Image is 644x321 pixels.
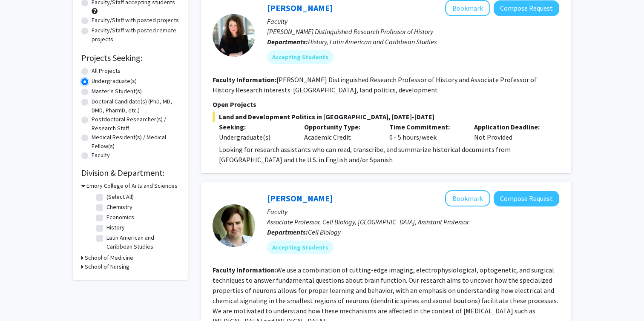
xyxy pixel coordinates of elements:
label: All Projects [92,66,121,75]
h2: Division & Department: [81,168,179,178]
label: Undergraduate(s) [92,77,137,86]
div: 0 - 5 hours/week [383,122,468,142]
b: Faculty Information: [213,266,276,274]
label: Chemistry [106,203,132,212]
b: Departments: [267,228,308,236]
div: Academic Credit [298,122,383,142]
label: Medical Resident(s) / Medical Fellow(s) [92,133,179,151]
button: Compose Request to Matt Rowan [494,191,559,206]
span: History, Latin American and Caribbean Studies [308,37,437,46]
span: Land and Development Politics in [GEOGRAPHIC_DATA], [DATE]-[DATE] [213,112,559,122]
p: Seeking: [219,122,291,132]
p: Application Deadline: [474,122,546,132]
a: [PERSON_NAME] [267,3,333,13]
h3: School of Medicine [85,253,133,262]
label: Economics [106,213,134,222]
label: (Select All) [106,192,134,201]
fg-read-more: [PERSON_NAME] Distinguished Research Professor of History and Associate Professor of History Rese... [213,75,537,94]
p: Associate Professor, Cell Biology, [GEOGRAPHIC_DATA], Assistant Professor [267,217,559,227]
h3: School of Nursing [85,262,129,271]
iframe: Chat [6,283,36,315]
label: Faculty/Staff with posted projects [92,16,179,25]
label: History [106,223,125,232]
a: [PERSON_NAME] [267,193,333,203]
b: Departments: [267,37,308,46]
div: Not Provided [468,122,553,142]
p: [PERSON_NAME] Distinguished Research Professor of History [267,26,559,37]
label: Doctoral Candidate(s) (PhD, MD, DMD, PharmD, etc.) [92,97,179,115]
mat-chip: Accepting Students [267,241,333,254]
span: Cell Biology [308,228,341,236]
p: Looking for research assistants who can read, transcribe, and summarize historical documents from... [219,144,559,165]
h2: Projects Seeking: [81,53,179,63]
b: Faculty Information: [213,75,276,84]
p: Faculty [267,16,559,26]
label: Postdoctoral Researcher(s) / Research Staff [92,115,179,133]
label: Master's Student(s) [92,87,142,96]
p: Time Commitment: [389,122,462,132]
button: Compose Request to Adriana Chira [494,0,559,16]
h3: Emory College of Arts and Sciences [86,181,178,190]
label: Faculty/Staff with posted remote projects [92,26,179,44]
p: Opportunity Type: [304,122,377,132]
label: Faculty [92,151,110,160]
mat-chip: Accepting Students [267,50,333,64]
p: Open Projects [213,99,559,109]
button: Add Matt Rowan to Bookmarks [445,190,490,206]
p: Faculty [267,206,559,217]
label: Latin American and Caribbean Studies [106,233,177,251]
div: Undergraduate(s) [219,132,291,142]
